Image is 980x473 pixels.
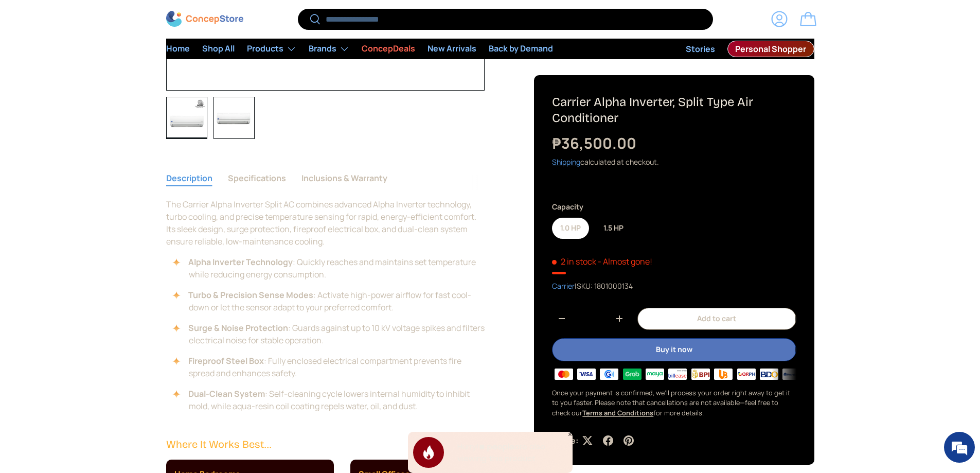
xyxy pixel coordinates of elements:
[166,437,485,451] h2: Where It Works Best...
[552,133,639,153] strong: ₱36,500.00
[727,41,814,57] a: Personal Shopper
[427,39,476,59] a: New Arrivals
[176,322,485,346] li: : Guards against up to 10 kV voltage spikes and filters electrical noise for stable operation.
[188,355,264,366] strong: Fireproof Steel Box
[166,39,190,59] a: Home
[567,432,573,437] div: Close
[552,256,596,267] span: 2 in stock
[176,256,485,281] li: : Quickly reaches and maintains set temperature while reducing energy consumption.
[686,39,715,59] a: Stories
[166,166,212,190] button: Description
[362,39,415,59] a: ConcepDeals
[780,366,803,382] img: metrobank
[489,39,553,59] a: Back by Demand
[594,281,633,291] span: 1801000134
[598,256,652,267] p: - Almost gone!
[166,11,243,27] img: ConcepStore
[598,366,620,382] img: gcash
[302,39,355,59] summary: Brands
[214,97,254,138] img: carrier-alpha-inverter-1.00hp-high-wall-air-conditioner-teko-add-on-indoor-unit-full-view-conceps...
[241,39,302,59] summary: Products
[620,366,643,382] img: grabpay
[176,289,485,313] li: : Activate high-power airflow for fast cool-down or let the sensor adapt to your preferred comfort.
[735,45,806,54] span: Personal Shopper
[595,218,632,239] label: Sold out
[166,39,553,59] nav: Primary
[188,388,265,399] strong: Dual-Clean System
[582,408,653,417] a: Terms and Conditions
[202,39,235,59] a: Shop All
[167,97,207,138] img: Carrier Alpha Inverter, Split Type Air Conditioner
[176,355,485,379] li: : Fully enclosed electrical compartment prevents fire spread and enhances safety.
[552,281,575,291] a: Carrier
[552,157,580,167] a: Shipping
[644,366,666,382] img: maya
[575,366,598,382] img: visa
[552,201,583,212] legend: Capacity
[575,281,633,291] span: |
[712,366,735,382] img: ubp
[552,338,796,361] button: Buy it now
[166,199,476,247] span: The Carrier Alpha Inverter Split AC combines advanced Alpha Inverter technology, turbo cooling, a...
[661,39,814,59] nav: Secondary
[758,366,780,382] img: bdo
[188,289,313,301] strong: Turbo & Precision Sense Modes
[552,94,796,126] h1: Carrier Alpha Inverter, Split Type Air Conditioner
[666,366,689,382] img: billease
[552,157,796,168] div: calculated at checkout.
[188,322,288,334] strong: Surge & Noise Protection
[689,366,712,382] img: bpi
[552,388,796,418] p: Once your payment is confirmed, we'll process your order right away to get it to you faster. Plea...
[176,388,485,412] li: : Self-cleaning cycle lowers internal humidity to inhibit mold, while aqua-resin coil coating rep...
[735,366,757,382] img: qrph
[228,166,286,190] button: Specifications
[552,366,575,382] img: master
[301,166,387,190] button: Inclusions & Warranty
[188,256,293,268] strong: Alpha Inverter Technology
[637,308,796,330] button: Add to cart
[577,281,593,291] span: SKU:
